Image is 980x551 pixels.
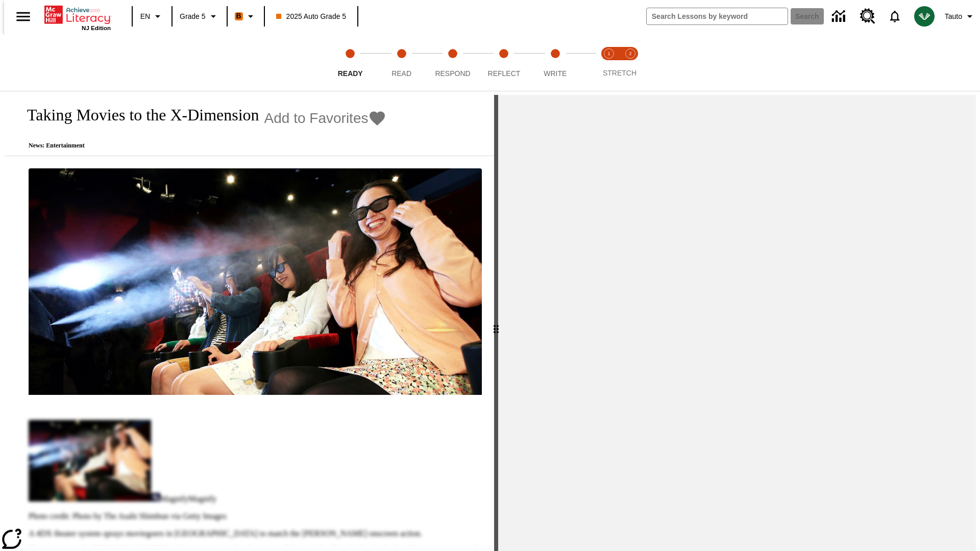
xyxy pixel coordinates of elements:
[44,4,111,31] div: Home
[372,35,431,91] button: Read step 2 of 5
[338,69,363,78] span: Ready
[494,95,498,551] div: Press Enter or Spacebar and then press right and left arrow keys to move the slider
[647,8,788,24] input: search field
[29,168,482,395] img: Panel in front of the seats sprays water mist to the happy audience at a 4DX-equipped theater.
[616,35,645,91] button: Stretch Respond step 2 of 2
[629,51,631,56] text: 2
[435,69,470,78] span: Respond
[16,142,386,149] p: News: Entertainment
[391,69,411,78] span: Read
[544,69,567,78] span: Write
[264,109,387,127] button: Add to Favorites - Taking Movies to the X-Dimension
[607,51,610,56] text: 1
[474,35,533,91] button: Reflect step 4 of 5
[276,11,347,22] span: 2025 Auto Grade 5
[423,35,482,91] button: Respond step 3 of 5
[231,7,261,26] button: Boost Class color is orange. Change class color
[321,35,380,91] button: Ready step 1 of 5
[908,3,941,30] button: Select a new avatar
[526,35,585,91] button: Write step 5 of 5
[488,69,521,78] span: Reflect
[945,11,962,22] span: Tauto
[176,7,224,26] button: Grade: Grade 5, Select a grade
[4,95,494,546] div: reading
[881,3,908,30] a: Notifications
[140,11,150,22] span: EN
[914,6,935,27] img: avatar image
[264,110,369,127] span: Add to Favorites
[16,106,259,124] h1: Taking Movies to the X-Dimension
[941,7,980,26] button: Profile/Settings
[854,3,881,30] a: Resource Center, Will open in new tab
[180,11,206,22] span: Grade 5
[498,95,976,551] div: activity
[594,35,624,91] button: Stretch Read step 1 of 2
[826,3,854,31] a: Data Center
[136,7,168,26] button: Language: EN, Select a language
[8,2,38,32] button: Open side menu
[82,25,111,31] span: NJ Edition
[236,10,241,22] span: B
[603,69,636,77] span: STRETCH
